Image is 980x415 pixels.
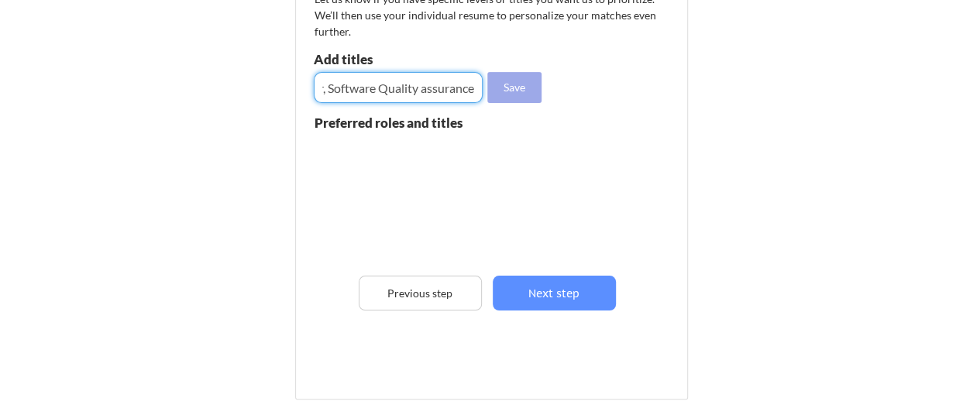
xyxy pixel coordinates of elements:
div: Add titles [314,53,479,66]
button: Previous step [359,276,482,310]
button: Save [487,72,542,103]
div: Preferred roles and titles [315,116,483,129]
input: E.g. Senior Product Manager [314,72,483,103]
button: Next step [493,276,616,310]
